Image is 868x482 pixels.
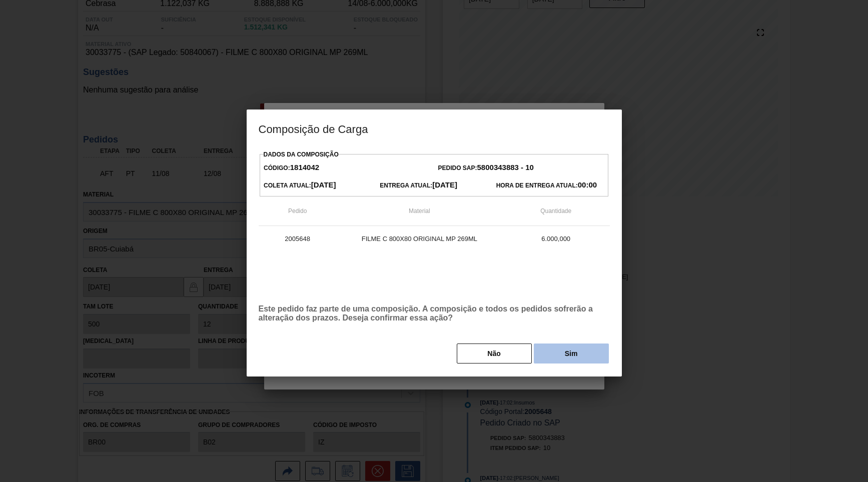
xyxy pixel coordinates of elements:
[264,164,319,171] span: Código:
[264,182,336,189] span: Coleta Atual:
[290,163,319,171] strong: 1814042
[540,207,571,214] span: Quantidade
[578,180,597,189] strong: 00:00
[438,164,534,171] span: Pedido SAP:
[288,207,307,214] span: Pedido
[457,343,532,363] button: Não
[477,163,534,171] strong: 5800343883 - 10
[432,180,457,189] strong: [DATE]
[259,226,337,251] td: 2005648
[311,180,336,189] strong: [DATE]
[502,226,610,251] td: 6.000,000
[496,182,597,189] span: Hora de Entrega Atual:
[534,343,609,363] button: Sim
[264,151,339,158] label: Dados da Composição
[337,226,502,251] td: FILME C 800X80 ORIGINAL MP 269ML
[247,109,622,147] h3: Composição de Carga
[380,182,457,189] span: Entrega Atual:
[409,207,430,214] span: Material
[259,304,610,322] p: Este pedido faz parte de uma composição. A composição e todos os pedidos sofrerão a alteração dos...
